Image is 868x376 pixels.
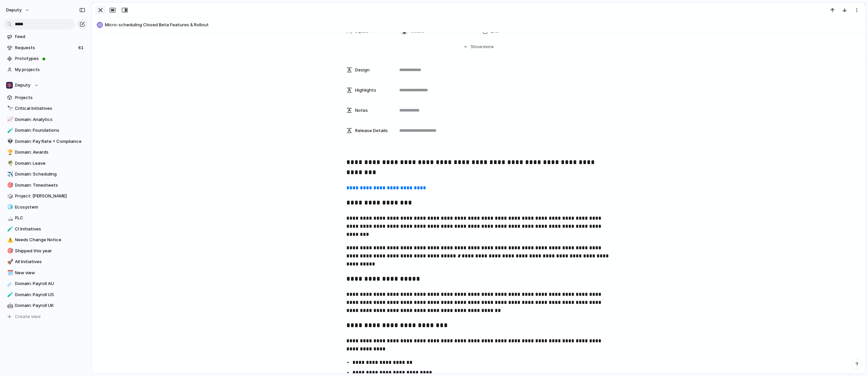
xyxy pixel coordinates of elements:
[6,160,13,167] button: 🌴
[7,192,12,200] div: 🎲
[3,103,88,114] a: 🔭Critical Initiatives
[3,43,88,53] a: Requests61
[3,191,88,201] a: 🎲Project: [PERSON_NAME]
[7,280,12,288] div: ☄️
[3,235,88,245] a: ⚠️Needs Change Notice
[6,248,13,254] button: 🎯
[6,7,22,13] span: deputy
[3,65,88,75] a: My projects
[3,180,88,190] a: 🎯Domain: Timesheets
[3,279,88,289] a: ☄️Domain: Payroll AU
[3,290,88,300] a: 🧪Domain: Payroll US
[3,246,88,256] a: 🎯Shipped this year
[15,280,85,287] span: Domain: Payroll AU
[6,280,13,287] button: ☄️
[3,158,88,168] a: 🌴Domain: Leave
[3,301,88,311] a: 🤖Domain: Payroll UK
[3,224,88,234] a: 🧪CI Initiatives
[7,116,12,123] div: 📈
[6,270,13,276] button: 🗓️
[3,115,88,125] a: 📈Domain: Analytics
[15,248,85,254] span: Shipped this year
[6,302,13,309] button: 🤖
[7,291,12,299] div: 🧪
[15,138,85,145] span: Domain: Pay Rate + Compliance
[15,105,85,112] span: Critical Initiatives
[7,214,12,222] div: 🏔️
[7,137,12,145] div: 👽
[105,22,862,28] span: Micro-scheduling Closed Beta Features & Rollout
[15,291,85,298] span: Domain: Payroll US
[3,147,88,157] a: 🏆Domain: Awards
[15,313,41,320] span: Create view
[15,193,85,199] span: Project: [PERSON_NAME]
[346,41,611,53] button: Showmore
[7,149,12,156] div: 🏆
[15,258,85,265] span: All Initiatives
[95,20,862,30] button: Micro-scheduling Closed Beta Features & Rollout
[6,138,13,145] button: 👽
[15,237,85,243] span: Needs Change Notice
[355,107,368,114] span: Notes
[15,226,85,232] span: CI Initiatives
[3,125,88,135] a: 🧪Domain: Foundations
[3,93,88,103] a: Projects
[3,54,88,64] a: Prototypes
[15,82,31,89] span: Deputy
[15,171,85,178] span: Domain: Scheduling
[7,159,12,167] div: 🌴
[483,43,494,50] span: more
[15,94,85,101] span: Projects
[6,226,13,232] button: 🧪
[15,44,76,51] span: Requests
[15,160,85,167] span: Domain: Leave
[15,55,85,62] span: Prototypes
[15,270,85,276] span: New view
[6,215,13,221] button: 🏔️
[7,302,12,310] div: 🤖
[3,213,88,223] a: 🏔️PLC
[15,149,85,156] span: Domain: Awards
[3,268,88,278] a: 🗓️New view
[7,170,12,178] div: ✈️
[355,67,370,73] span: Design
[6,237,13,243] button: ⚠️
[15,215,85,221] span: PLC
[6,182,13,189] button: 🎯
[7,258,12,266] div: 🚀
[7,225,12,233] div: 🧪
[7,181,12,189] div: 🎯
[6,291,13,298] button: 🧪
[7,247,12,255] div: 🎯
[15,127,85,134] span: Domain: Foundations
[3,169,88,179] a: ✈️Domain: Scheduling
[3,202,88,212] a: 🧊Ecosystem
[3,5,33,15] button: deputy
[3,80,88,90] button: Deputy
[3,136,88,147] a: 👽Domain: Pay Rate + Compliance
[6,171,13,178] button: ✈️
[15,204,85,211] span: Ecosystem
[471,43,483,50] span: Show
[6,127,13,134] button: 🧪
[7,269,12,277] div: 🗓️
[3,312,88,322] button: Create view
[7,105,12,113] div: 🔭
[6,116,13,123] button: 📈
[3,257,88,267] a: 🚀All Initiatives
